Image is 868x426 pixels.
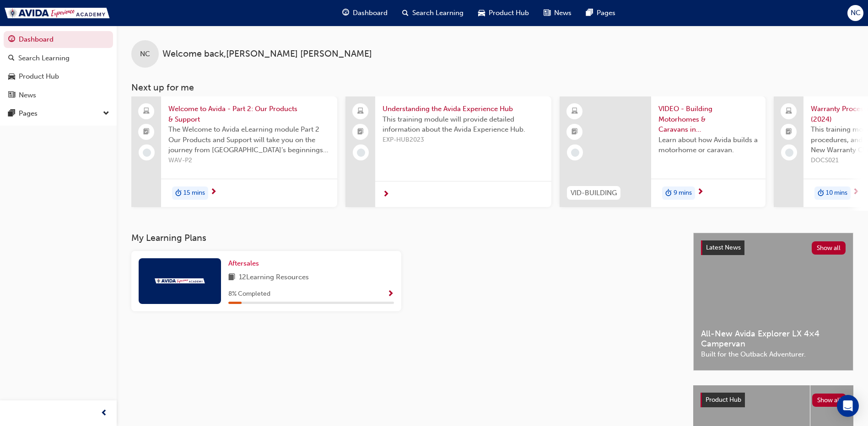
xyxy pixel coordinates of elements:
[143,126,150,138] span: booktick-icon
[8,110,15,118] span: pages-icon
[5,8,110,18] img: Trak
[852,188,859,197] span: next-icon
[489,8,529,18] span: Product Hub
[228,289,270,299] span: 8 % Completed
[4,87,113,104] a: News
[131,96,337,207] a: Welcome to Avida - Part 2: Our Products & SupportThe Welcome to Avida eLearning module Part 2 Our...
[4,105,113,122] button: Pages
[228,259,259,267] span: Aftersales
[168,124,330,155] span: The Welcome to Avida eLearning module Part 2 Our Products and Support will take you on the journe...
[701,240,846,255] a: Latest NewsShow all
[342,7,349,19] span: guage-icon
[402,7,409,19] span: search-icon
[701,329,846,349] span: All-New Avida Explorer LX 4×4 Campervan
[560,96,766,207] a: VID-BUILDINGVIDEO - Building Motorhomes & Caravans in [GEOGRAPHIC_DATA]Learn about how Avida buil...
[383,191,389,199] span: next-icon
[4,31,113,48] a: Dashboard
[412,8,464,18] span: Search Learning
[665,187,672,199] span: duration-icon
[155,278,205,283] img: Trak
[383,104,544,114] span: Understanding the Avida Experience Hub
[579,4,623,22] a: pages-iconPages
[183,188,205,198] span: 15 mins
[383,135,544,145] span: EXP-HUB2023
[478,7,485,19] span: car-icon
[544,7,550,19] span: news-icon
[8,91,15,100] span: news-icon
[357,106,364,117] span: laptop-icon
[586,7,593,19] span: pages-icon
[8,36,15,44] span: guage-icon
[786,126,792,138] span: booktick-icon
[345,96,551,207] a: Understanding the Avida Experience HubThis training module will provide detailed information abou...
[701,349,846,360] span: Built for the Outback Adventurer.
[658,104,758,135] span: VIDEO - Building Motorhomes & Caravans in [GEOGRAPHIC_DATA]
[4,29,113,105] button: DashboardSearch LearningProduct HubNews
[19,90,36,101] div: News
[8,54,15,63] span: search-icon
[383,114,544,135] span: This training module will provide detailed information about the Avida Experience Hub.
[536,4,579,22] a: news-iconNews
[785,149,793,157] span: learningRecordVerb_NONE-icon
[8,73,15,81] span: car-icon
[103,108,109,120] span: down-icon
[228,272,235,283] span: book-icon
[143,149,151,157] span: learningRecordVerb_NONE-icon
[357,149,365,157] span: learningRecordVerb_NONE-icon
[395,4,471,22] a: search-iconSearch Learning
[18,53,70,64] div: Search Learning
[168,155,330,166] span: WAV-P2
[697,188,704,197] span: next-icon
[786,106,792,117] span: laptop-icon
[175,187,182,199] span: duration-icon
[818,187,824,199] span: duration-icon
[658,135,758,155] span: Learn about how Avida builds a motorhome or caravan.
[706,396,741,404] span: Product Hub
[117,82,868,93] h3: Next up for me
[140,49,150,59] span: NC
[851,8,861,18] span: NC
[4,50,113,67] a: Search Learning
[143,106,150,117] span: laptop-icon
[826,188,847,198] span: 10 mins
[131,233,679,243] h3: My Learning Plans
[210,188,217,197] span: next-icon
[837,395,859,417] div: Open Intercom Messenger
[387,290,394,298] span: Show Progress
[357,126,364,138] span: booktick-icon
[4,68,113,85] a: Product Hub
[19,108,38,119] div: Pages
[471,4,536,22] a: car-iconProduct Hub
[693,233,853,371] a: Latest NewsShow allAll-New Avida Explorer LX 4×4 CampervanBuilt for the Outback Adventurer.
[571,126,578,138] span: booktick-icon
[19,71,59,82] div: Product Hub
[847,5,863,21] button: NC
[239,272,309,283] span: 12 Learning Resources
[162,49,372,59] span: Welcome back , [PERSON_NAME] [PERSON_NAME]
[554,8,571,18] span: News
[101,408,108,419] span: prev-icon
[353,8,388,18] span: Dashboard
[228,258,263,269] a: Aftersales
[674,188,692,198] span: 9 mins
[387,288,394,300] button: Show Progress
[571,188,617,198] span: VID-BUILDING
[706,244,741,251] span: Latest News
[335,4,395,22] a: guage-iconDashboard
[168,104,330,124] span: Welcome to Avida - Part 2: Our Products & Support
[812,394,846,407] button: Show all
[571,149,579,157] span: learningRecordVerb_NONE-icon
[701,393,846,407] a: Product HubShow all
[597,8,615,18] span: Pages
[812,241,846,255] button: Show all
[571,106,578,117] span: learningResourceType_ELEARNING-icon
